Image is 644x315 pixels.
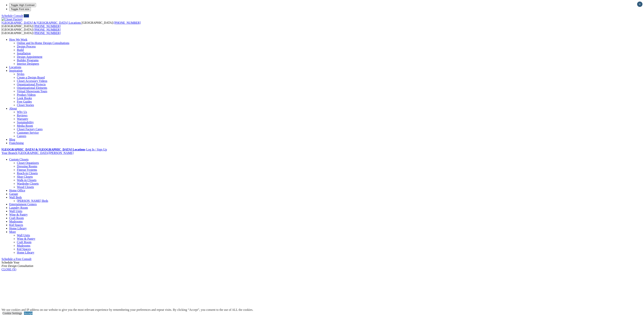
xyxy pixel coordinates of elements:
[2,148,85,151] a: [GEOGRAPHIC_DATA] & [GEOGRAPHIC_DATA] Locations
[17,110,27,114] a: Why Us
[2,268,16,271] a: CLOSE (X)
[2,28,61,35] span: [GEOGRAPHIC_DATA]: [GEOGRAPHIC_DATA]:
[17,247,31,251] a: Kid Spaces
[34,25,61,28] a: [PHONE_NUMBER]
[2,261,33,268] span: Schedule Your
[17,168,37,171] a: Finesse Systems
[17,241,31,244] a: Craft Room
[2,151,74,155] a: Your Branch [GEOGRAPHIC_DATA][PERSON_NAME]
[17,41,69,45] a: Online and In-Home Design Consultations
[17,175,33,178] a: Shoe Closets
[17,182,39,185] a: Wardrobe Closets
[2,21,81,24] span: [GEOGRAPHIC_DATA] & [GEOGRAPHIC_DATA] Locations
[2,21,141,28] span: [GEOGRAPHIC_DATA]: [GEOGRAPHIC_DATA]:
[9,38,27,41] a: How We Work
[17,83,46,86] a: Organizational Projects
[9,3,36,7] button: Toggle High Contrast
[17,117,28,120] a: Warranty
[2,312,22,315] a: Cookie Settings
[34,31,61,35] a: [PHONE_NUMBER]
[17,165,37,168] a: Dressing Rooms
[17,131,39,134] a: Customer Service
[17,114,27,117] a: Reviews
[9,189,25,192] a: Home Office
[17,237,35,240] a: Wine & Pantry
[9,7,31,11] button: Toggle Font size
[9,227,27,230] a: Home Library
[637,2,642,7] button: Close
[18,151,73,155] span: [GEOGRAPHIC_DATA][PERSON_NAME]
[86,148,107,151] a: Log In / Sign Up
[9,192,18,196] a: Garage
[17,251,34,254] a: Home Library
[17,62,39,65] a: Interior Designers
[17,55,42,58] a: Design Appointment
[17,52,31,55] a: Installation
[24,312,33,315] a: Accept
[9,209,22,213] a: Wall Units
[24,14,29,17] a: Call
[17,90,47,93] a: Virtual Showroom Tours
[2,14,23,17] a: Schedule Consult
[9,213,28,216] a: Wine & Pantry
[17,79,47,83] a: Closet Accessory Videos
[11,8,29,11] span: Toggle Font size
[17,172,38,175] a: Reach-in Closets
[9,203,37,206] a: Entertainment Centers
[9,107,17,110] a: About
[114,21,140,24] a: [PHONE_NUMBER]
[17,45,36,48] a: Design Process
[17,59,39,62] a: Builder Programs
[9,223,23,227] a: Kid Spaces
[17,234,30,237] a: Wall Units
[34,28,61,31] a: [PHONE_NUMBER]
[9,69,22,72] a: Inspiration
[9,158,29,161] a: Custom Closets
[2,151,17,155] span: Your Branch
[17,178,36,182] a: Walk-in Closets
[17,48,24,52] a: Build
[17,124,33,127] a: Media Room
[17,103,34,107] a: Closet Stories
[17,72,24,76] a: Styles
[17,128,43,131] a: Closet Factory Cares
[11,4,34,7] span: Toggle High Contrast
[17,76,45,79] a: Create a Design Board
[2,308,253,312] div: We use cookies and IP address on our website to give you the most relevant experience by remember...
[9,216,24,220] a: Craft Room
[2,264,33,268] em: Free Design Consultation
[9,141,24,145] a: Franchising
[17,86,47,89] a: Organizational Elements
[2,257,31,261] a: Schedule a Free Consult (opens a dropdown menu)
[9,220,23,223] a: Mudrooms
[17,121,34,124] a: Sustainability
[9,138,15,141] a: Blog
[17,97,32,100] a: Look Books
[17,93,36,96] a: Product Videos
[9,230,16,233] a: More menu text will display only on big screen
[17,161,39,164] a: Closet Organizers
[17,244,30,247] a: Mudrooms
[2,18,23,21] img: Closet Factory
[17,134,26,138] a: Careers
[17,199,48,202] a: [PERSON_NAME] Beds
[9,65,21,69] a: Locations
[2,21,82,24] a: [GEOGRAPHIC_DATA] & [GEOGRAPHIC_DATA] Locations
[9,206,28,209] a: Laundry Room
[17,100,32,103] a: Free Guides
[17,185,34,189] a: Wood Closets
[9,196,22,199] a: Wall Beds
